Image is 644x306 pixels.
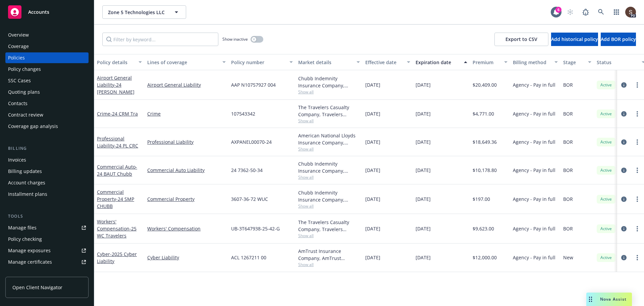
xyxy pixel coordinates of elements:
[298,174,360,180] span: Show all
[298,132,360,146] div: American National Lloyds Insurance Company, American National Lloyds Insurance Company, 5 Star Sp...
[599,167,613,173] span: Active
[563,5,577,19] a: Start snowing
[416,59,460,66] div: Expiration date
[599,196,613,202] span: Active
[231,167,263,174] span: 24 7362-50-34
[416,225,431,232] span: [DATE]
[102,5,186,19] button: Zone 5 Technologies LLC
[620,166,628,174] a: circleInformation
[599,226,613,232] span: Active
[8,110,43,120] div: Contract review
[97,111,138,117] a: Crime
[5,222,89,233] a: Manage files
[365,254,380,261] span: [DATE]
[298,75,360,89] div: Chubb Indemnity Insurance Company, Chubb Group
[298,89,360,95] span: Show all
[97,251,137,264] a: Cyber
[147,59,218,66] div: Lines of coverage
[145,54,228,70] button: Lines of coverage
[5,268,89,279] a: Manage claims
[513,254,555,261] span: Agency - Pay in full
[5,155,89,165] a: Invoices
[8,64,41,75] div: Policy changes
[94,54,145,70] button: Policy details
[579,5,592,19] a: Report a Bug
[8,75,31,86] div: SSC Cases
[298,262,360,267] span: Show all
[8,121,58,132] div: Coverage gap analysis
[363,54,413,70] button: Effective date
[601,36,636,42] span: Add BOR policy
[513,110,555,117] span: Agency - Pay in full
[147,254,226,261] a: Cyber Liability
[551,33,598,46] button: Add historical policy
[505,36,537,42] span: Export to CSV
[110,111,138,117] span: - 24 CRM Tra
[600,296,627,302] span: Nova Assist
[12,284,62,291] span: Open Client Navigator
[231,254,266,261] span: ACL 1267211 00
[231,195,268,203] span: 3607-36-72 WUC
[8,222,37,233] div: Manage files
[5,75,89,86] a: SSC Cases
[365,81,380,88] span: [DATE]
[365,167,380,174] span: [DATE]
[473,138,497,145] span: $18,649.36
[633,138,641,146] a: more
[413,54,470,70] button: Expiration date
[5,177,89,188] a: Account charges
[620,225,628,233] a: circleInformation
[8,234,42,245] div: Policy checking
[231,138,272,145] span: AXPANEL00070-24
[147,225,226,232] a: Workers' Compensation
[97,225,137,239] span: - 25 WC Travelers
[416,81,431,88] span: [DATE]
[620,254,628,262] a: circleInformation
[298,59,353,66] div: Market details
[586,293,595,306] div: Drag to move
[8,177,45,188] div: Account charges
[298,104,360,118] div: The Travelers Casualty Company, Travelers Insurance
[97,59,135,66] div: Policy details
[416,254,431,261] span: [DATE]
[473,254,497,261] span: $12,000.00
[298,146,360,152] span: Show all
[28,9,49,15] span: Accounts
[5,145,89,152] div: Billing
[563,59,584,66] div: Stage
[555,7,561,13] div: 6
[599,82,613,88] span: Active
[298,219,360,233] div: The Travelers Casualty Company, Travelers Insurance
[365,195,380,203] span: [DATE]
[298,233,360,238] span: Show all
[8,166,42,177] div: Billing updates
[97,82,135,95] span: - 24 [PERSON_NAME]
[473,195,490,203] span: $197.00
[97,164,137,177] span: - 24 BAUT Chubb
[416,138,431,145] span: [DATE]
[147,195,226,203] a: Commercial Property
[97,218,137,239] a: Workers' Compensation
[147,138,226,145] a: Professional Liability
[563,195,573,203] span: BOR
[633,81,641,89] a: more
[5,30,89,40] a: Overview
[513,59,550,66] div: Billing method
[5,64,89,75] a: Policy changes
[633,225,641,233] a: more
[473,59,500,66] div: Premium
[365,225,380,232] span: [DATE]
[563,110,573,117] span: BOR
[5,245,89,256] a: Manage exposures
[5,98,89,109] a: Contacts
[620,138,628,146] a: circleInformation
[513,138,555,145] span: Agency - Pay in full
[8,41,29,52] div: Coverage
[633,166,641,174] a: more
[97,189,134,209] a: Commercial Property
[633,254,641,262] a: more
[473,225,494,232] span: $9,623.00
[5,234,89,245] a: Policy checking
[298,203,360,209] span: Show all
